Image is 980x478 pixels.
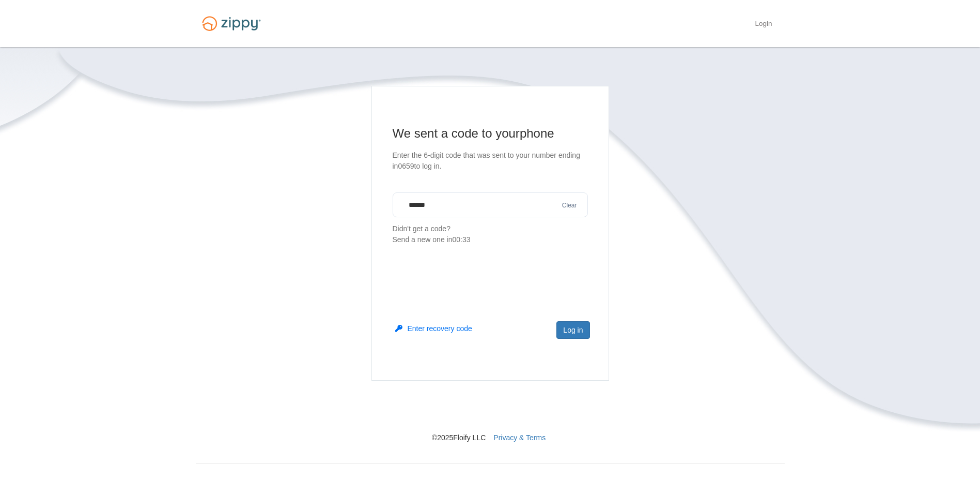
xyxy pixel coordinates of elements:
[755,20,772,30] a: Login
[196,381,785,443] nav: © 2025 Floify LLC
[393,223,588,245] p: Didn't get a code?
[395,323,472,334] button: Enter recovery code
[556,321,589,339] button: Log in
[559,201,580,211] button: Clear
[393,234,588,245] div: Send a new one in 00:33
[393,125,588,142] h1: We sent a code to your phone
[493,434,546,442] a: Privacy & Terms
[196,11,267,36] img: Logo
[393,150,588,172] p: Enter the 6-digit code that was sent to your number ending in 0659 to log in.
